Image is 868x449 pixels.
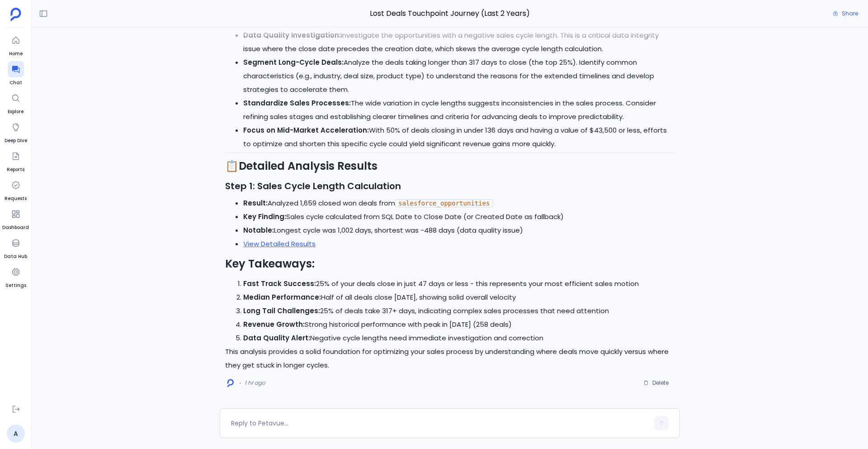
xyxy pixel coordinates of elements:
li: Analyze the deals taking longer than 317 days to close (the top 25%). Identify common characteris... [243,56,675,96]
a: A [7,425,25,443]
strong: Long Tail Challenges: [243,306,320,315]
h2: Key Takeaways: [225,256,675,272]
a: Reports [7,148,24,173]
strong: Detailed Analysis Results [239,158,377,173]
span: Share [842,10,858,17]
span: Settings [5,282,26,289]
strong: Revenue Growth: [243,320,305,329]
p: This analysis provides a solid foundation for optimizing your sales process by understanding wher... [225,345,675,372]
strong: Fast Track Success: [243,279,316,288]
strong: Median Performance: [243,292,321,302]
span: Lost Deals Touchpoint Journey (Last 2 Years) [220,8,680,19]
span: Data Hub [4,253,27,260]
li: Strong historical performance with peak in [DATE] (258 deals) [243,318,675,331]
span: 1 hr ago [245,379,265,387]
li: Half of all deals close [DATE], showing solid overall velocity [243,291,675,304]
span: Deep Dive [5,137,27,144]
a: Data Hub [4,235,27,260]
span: Chat [8,79,24,86]
a: Chat [8,61,24,86]
img: logo [227,379,234,387]
li: With 50% of deals closing in under 136 days and having a value of $43,500 or less, efforts to opt... [243,124,675,151]
strong: Data Quality Alert: [243,333,310,343]
span: Reports [7,166,24,173]
a: View Detailed Results [243,239,316,248]
strong: Notable: [243,225,274,235]
li: Longest cycle was 1,002 days, shortest was -488 days (data quality issue) [243,224,675,237]
button: Delete [637,376,675,390]
li: Analyzed 1,659 closed won deals from [243,196,675,210]
li: The wide variation in cycle lengths suggests inconsistencies in the sales process. Consider refin... [243,96,675,124]
strong: Standardize Sales Processes: [243,98,351,108]
li: 25% of your deals close in just 47 days or less - this represents your most efficient sales motion [243,277,675,291]
li: Negative cycle lengths need immediate investigation and correction [243,331,675,345]
span: Home [8,50,24,57]
code: salesforce_opportunities [395,199,493,207]
button: Share [827,7,863,20]
strong: Key Finding: [243,212,286,221]
a: Explore [8,90,24,115]
li: Sales cycle calculated from SQL Date to Close Date (or Created Date as fallback) [243,210,675,224]
span: Delete [652,379,669,387]
strong: Segment Long-Cycle Deals: [243,57,344,67]
strong: Result: [243,198,268,208]
h2: 📋 [225,158,675,174]
a: Home [8,32,24,57]
li: 25% of deals take 317+ days, indicating complex sales processes that need attention [243,304,675,318]
strong: Focus on Mid-Market Acceleration: [243,125,369,135]
span: Explore [8,108,24,115]
h3: Step 1: Sales Cycle Length Calculation [225,179,675,193]
span: Requests [5,195,27,202]
span: Dashboard [2,224,29,231]
a: Dashboard [2,206,29,231]
a: Requests [5,177,27,202]
a: Settings [5,264,26,289]
a: Deep Dive [5,119,27,144]
img: petavue logo [10,8,21,21]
